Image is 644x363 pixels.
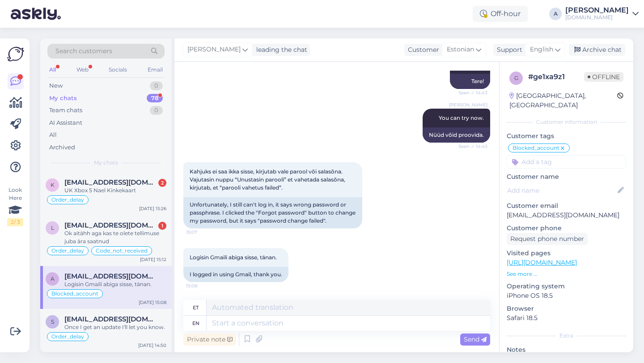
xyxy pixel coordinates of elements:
[507,270,626,278] p: See more ...
[507,201,626,211] p: Customer email
[64,186,166,194] div: UK Xbox 5 Nael Kinkekaart
[96,248,148,253] span: Code_not_received
[49,131,57,139] div: All
[507,211,626,220] p: [EMAIL_ADDRESS][DOMAIN_NAME]
[493,45,522,55] div: Support
[138,342,166,349] div: [DATE] 14:50
[253,45,307,55] div: leading the chat
[51,334,84,339] span: Order_delay
[464,335,487,343] span: Send
[139,299,166,306] div: [DATE] 15:08
[507,304,626,313] p: Browser
[507,313,626,323] p: Safari 18.5
[507,233,588,245] div: Request phone number
[423,127,490,143] div: Nüüd võid proovida.
[147,94,163,103] div: 78
[549,8,562,20] div: A
[150,106,163,115] div: 0
[192,316,199,331] div: en
[49,106,82,115] div: Team chats
[404,45,439,55] div: Customer
[507,345,626,355] p: Notes
[139,205,166,212] div: [DATE] 15:26
[530,45,553,55] span: English
[140,256,166,263] div: [DATE] 15:12
[565,14,629,21] div: [DOMAIN_NAME]
[507,291,626,300] p: iPhone OS 18.5
[183,333,236,346] div: Private note
[450,74,490,89] div: Tere!
[49,118,82,127] div: AI Assistant
[183,197,362,228] div: Unfortunately, I still can't log in, it says wrong password or passphrase. I clicked the "Forgot ...
[186,283,220,289] span: 15:08
[514,75,518,81] span: g
[49,81,63,90] div: New
[507,118,626,126] div: Customer information
[64,229,166,245] div: Ok aitähh aga kas te olete tellimuse juba ära saatnud
[190,254,277,261] span: Logisin Gmaili abiga sisse, tänan.
[190,168,347,191] span: Kahjuks ei saa ikka sisse, kirjutab vale parool või salasõna. Vajutasin nuppu “Unustasin parooli”...
[55,46,112,56] span: Search customers
[507,249,626,258] p: Visited pages
[507,172,626,181] p: Customer name
[64,315,157,323] span: stanislavcikainese49@gmail.com
[513,145,559,151] span: Blocked_account
[51,248,84,253] span: Order_delay
[507,258,577,266] a: [URL][DOMAIN_NAME]
[473,6,528,22] div: Off-hour
[183,267,288,282] div: I logged in using Gmail, thank you.
[64,323,166,331] div: Once I get an update I'll let you know.
[49,94,77,103] div: My chats
[64,221,157,229] span: liiaturba1@gmail.com
[584,72,623,82] span: Offline
[565,7,629,14] div: [PERSON_NAME]
[507,155,626,169] input: Add a tag
[75,64,90,76] div: Web
[64,178,157,186] span: kostner08@gmail.com
[51,224,54,231] span: l
[187,45,241,55] span: [PERSON_NAME]
[107,64,129,76] div: Socials
[454,143,487,150] span: Seen ✓ 14:43
[507,282,626,291] p: Operating system
[569,44,625,56] div: Archive chat
[47,64,58,76] div: All
[447,45,474,55] span: Estonian
[454,89,487,96] span: Seen ✓ 14:43
[158,179,166,187] div: 2
[449,101,487,108] span: [PERSON_NAME]
[507,186,616,195] input: Add name
[507,332,626,340] div: Extra
[150,81,163,90] div: 0
[49,143,75,152] div: Archived
[509,91,617,110] div: [GEOGRAPHIC_DATA], [GEOGRAPHIC_DATA]
[7,186,23,226] div: Look Here
[146,64,165,76] div: Email
[64,272,157,280] span: andrjuha369m@gmail.com
[51,275,55,282] span: a
[158,222,166,230] div: 1
[51,291,98,296] span: Blocked_account
[7,46,24,63] img: Askly Logo
[193,300,199,315] div: et
[439,114,484,121] span: You can try now.
[51,197,84,203] span: Order_delay
[51,181,55,188] span: k
[94,159,118,167] span: My chats
[507,131,626,141] p: Customer tags
[7,218,23,226] div: 2 / 3
[565,7,639,21] a: [PERSON_NAME][DOMAIN_NAME]
[528,72,584,82] div: # ge1xa9z1
[507,224,626,233] p: Customer phone
[64,280,166,288] div: Logisin Gmaili abiga sisse, tänan.
[51,318,54,325] span: s
[186,229,220,236] span: 15:07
